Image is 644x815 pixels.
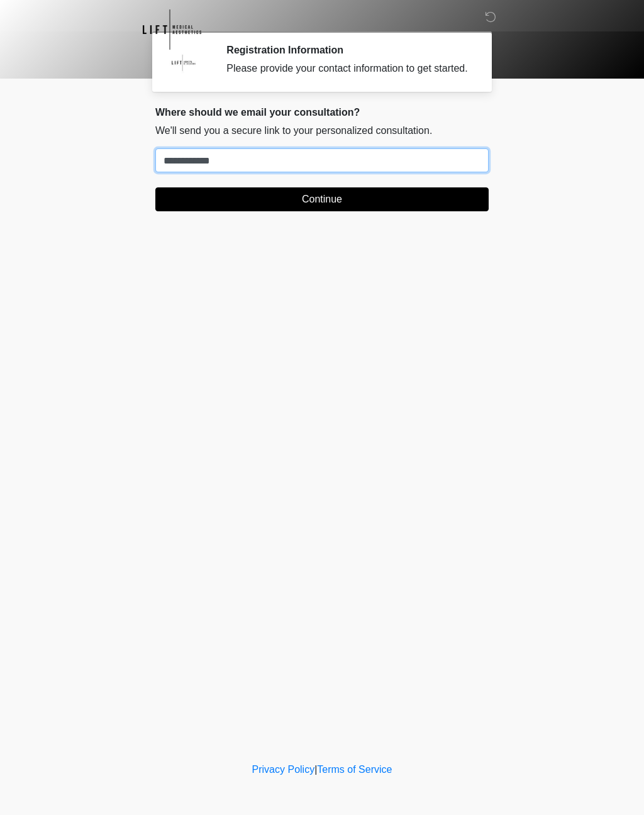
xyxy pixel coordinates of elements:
a: | [314,764,317,775]
a: Privacy Policy [252,764,315,775]
img: Agent Avatar [165,44,203,82]
p: We'll send you a secure link to your personalized consultation. [155,123,489,138]
h2: Where should we email your consultation? [155,106,489,118]
a: Terms of Service [317,764,392,775]
div: Please provide your contact information to get started. [226,61,470,76]
button: Continue [155,187,489,211]
img: Lift Medical Aesthetics Logo [143,9,201,50]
